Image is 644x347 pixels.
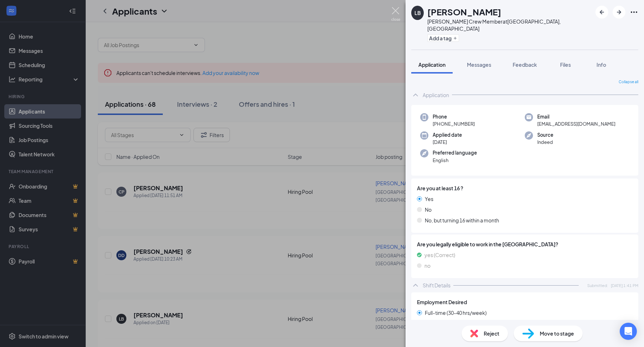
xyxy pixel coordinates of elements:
span: Applied date [433,131,462,139]
button: PlusAdd a tag [427,34,459,42]
button: ArrowRight [613,6,625,19]
svg: ArrowRight [615,8,623,16]
span: Files [560,61,571,68]
div: LB [414,9,421,16]
span: No [425,206,432,213]
span: Part-time (8-25 hrs/week) [425,320,485,327]
svg: Ellipses [630,8,638,16]
span: no [424,262,431,270]
span: Employment Desired [417,298,467,306]
span: Source [537,131,553,139]
span: Messages [467,61,491,68]
div: Application [423,91,449,99]
svg: ChevronUp [411,91,420,99]
span: Preferred language [433,149,477,156]
span: [DATE] [433,139,462,146]
span: Feedback [513,61,537,68]
span: Submitted: [587,282,608,288]
div: Open Intercom Messenger [620,323,637,340]
span: Indeed [537,139,553,146]
h1: [PERSON_NAME] [427,6,501,18]
span: Move to stage [540,330,574,337]
span: Info [597,61,606,68]
div: [PERSON_NAME] Crew Member at [GEOGRAPHIC_DATA], [GEOGRAPHIC_DATA] [427,18,592,32]
svg: ArrowLeftNew [598,8,606,16]
svg: Plus [453,36,457,40]
button: ArrowLeftNew [595,6,608,19]
span: No, but turning 16 within a month [425,216,499,224]
span: Full-time (30-40 hrs/week) [425,309,487,317]
span: [PHONE_NUMBER] [433,120,475,127]
span: Are you legally eligible to work in the [GEOGRAPHIC_DATA]? [417,240,633,248]
span: English [433,157,477,164]
span: Reject [484,330,499,337]
svg: ChevronUp [411,281,420,290]
span: Application [418,61,446,68]
span: [DATE] 1:41 PM [611,282,638,288]
span: Are you at least 16 ? [417,184,463,192]
span: Collapse all [619,79,638,85]
div: Shift Details [423,282,451,289]
span: Yes [425,195,433,203]
span: Email [537,113,615,120]
span: yes (Correct) [424,251,455,259]
span: [EMAIL_ADDRESS][DOMAIN_NAME] [537,120,615,127]
span: Phone [433,113,475,120]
